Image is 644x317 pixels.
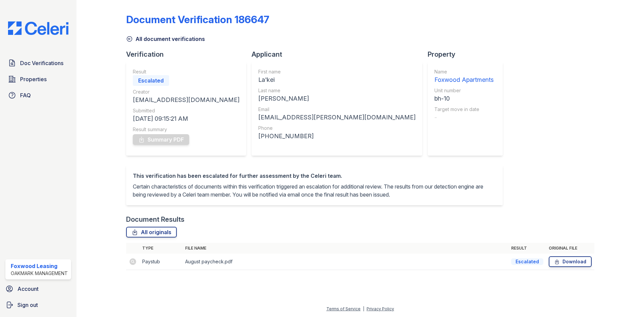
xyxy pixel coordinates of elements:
[126,35,205,43] a: All document verifications
[258,113,416,122] div: [EMAIL_ADDRESS][PERSON_NAME][DOMAIN_NAME]
[326,306,361,311] a: Terms of Service
[182,254,508,270] td: August paycheck.pdf
[140,243,182,254] th: Type
[434,113,494,122] div: -
[17,285,39,293] span: Account
[133,182,496,199] p: Certain characteristics of documents within this verification triggered an escalation for additio...
[126,13,269,25] div: Document Verification 186647
[434,106,494,113] div: Target move in date
[133,95,239,105] div: [EMAIL_ADDRESS][DOMAIN_NAME]
[258,106,416,113] div: Email
[258,125,416,131] div: Phone
[126,50,252,59] div: Verification
[508,243,546,254] th: Result
[133,75,169,86] div: Escalated
[133,107,239,114] div: Submitted
[20,59,63,67] span: Doc Verifications
[5,72,71,86] a: Properties
[258,87,416,94] div: Last name
[182,243,508,254] th: File name
[434,87,494,94] div: Unit number
[258,94,416,103] div: [PERSON_NAME]
[511,258,543,265] div: Escalated
[434,68,494,85] a: Name Foxwood Apartments
[11,262,68,270] div: Foxwood Leasing
[133,114,239,123] div: [DATE] 09:15:21 AM
[258,68,416,75] div: First name
[252,50,428,59] div: Applicant
[3,21,74,35] img: CE_Logo_Blue-a8612792a0a2168367f1c8372b55b34899dd931a85d93a1a3d3e32e68fde9ad4.png
[17,301,38,309] span: Sign out
[434,68,494,75] div: Name
[133,68,239,75] div: Result
[133,172,496,180] div: This verification has been escalated for further assessment by the Celeri team.
[258,131,416,141] div: [PHONE_NUMBER]
[434,75,494,85] div: Foxwood Apartments
[428,50,508,59] div: Property
[126,227,177,237] a: All originals
[20,75,47,83] span: Properties
[133,89,239,95] div: Creator
[5,89,71,102] a: FAQ
[5,56,71,70] a: Doc Verifications
[140,254,182,270] td: Paystub
[3,282,74,296] a: Account
[363,306,364,311] div: |
[133,126,239,133] div: Result summary
[3,298,74,312] a: Sign out
[549,256,592,267] a: Download
[11,270,68,277] div: Oakmark Management
[367,306,394,311] a: Privacy Policy
[126,215,184,224] div: Document Results
[546,243,594,254] th: Original file
[434,94,494,103] div: bh-10
[20,91,31,99] span: FAQ
[258,75,416,85] div: La'kei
